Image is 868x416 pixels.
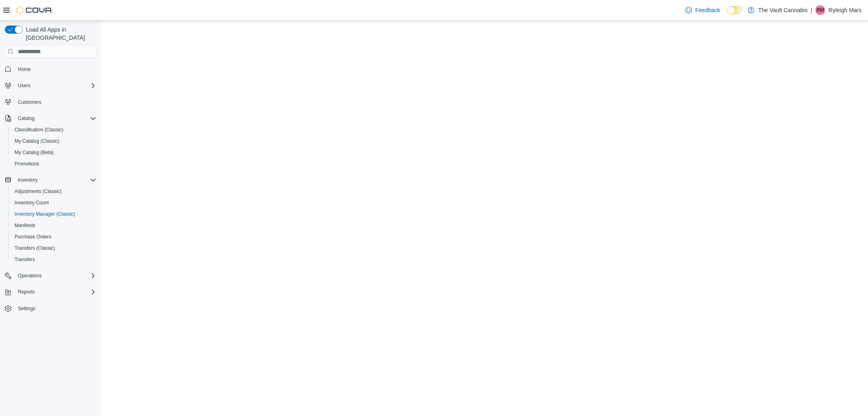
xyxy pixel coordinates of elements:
[8,124,100,135] button: Classification (Classic)
[8,220,100,231] button: Manifests
[11,187,96,196] span: Adjustments (Classic)
[18,66,31,73] span: Home
[2,174,100,186] button: Inventory
[2,302,100,314] button: Settings
[15,271,45,281] button: Operations
[15,211,75,217] span: Inventory Manager (Classic)
[828,5,862,15] p: Ryleigh Mars
[15,81,34,90] button: Users
[11,198,52,208] a: Inventory Count
[15,234,51,240] span: Purchase Orders
[11,243,96,253] span: Transfers (Classic)
[11,136,63,146] a: My Catalog (Classic)
[15,175,41,185] button: Inventory
[2,96,100,108] button: Customers
[11,159,96,169] span: Promotions
[758,5,808,15] p: The Vault Cannabis
[11,232,55,242] a: Purchase Orders
[18,289,35,295] span: Reports
[15,161,39,167] span: Promotions
[18,99,41,105] span: Customers
[15,175,96,185] span: Inventory
[15,149,54,156] span: My Catalog (Beta)
[15,199,49,206] span: Inventory Count
[11,221,96,230] span: Manifests
[8,147,100,158] button: My Catalog (Beta)
[11,187,65,196] a: Adjustments (Classic)
[15,271,96,281] span: Operations
[15,287,96,297] span: Reports
[23,26,96,42] span: Load All Apps in [GEOGRAPHIC_DATA]
[8,135,100,147] button: My Catalog (Classic)
[11,125,67,135] a: Classification (Classic)
[11,255,96,264] span: Transfers
[8,254,100,265] button: Transfers
[11,125,96,135] span: Classification (Classic)
[815,5,825,15] div: Ryleigh Mars
[695,6,720,14] span: Feedback
[15,256,35,263] span: Transfers
[16,6,53,14] img: Cova
[11,209,79,219] a: Inventory Manager (Classic)
[2,286,100,298] button: Reports
[682,2,723,18] a: Feedback
[18,82,30,89] span: Users
[11,243,58,253] a: Transfers (Classic)
[2,63,100,75] button: Home
[15,245,55,251] span: Transfers (Classic)
[8,231,100,242] button: Purchase Orders
[8,186,100,197] button: Adjustments (Classic)
[18,272,42,279] span: Operations
[15,97,45,107] a: Customers
[15,127,64,133] span: Classification (Classic)
[8,158,100,169] button: Promotions
[811,5,813,15] p: |
[15,222,35,229] span: Manifests
[11,255,38,264] a: Transfers
[15,64,96,74] span: Home
[727,6,744,15] input: Dark Mode
[15,97,96,107] span: Customers
[15,81,96,90] span: Users
[11,148,96,157] span: My Catalog (Beta)
[15,303,96,313] span: Settings
[2,80,100,91] button: Users
[18,115,34,122] span: Catalog
[11,136,96,146] span: My Catalog (Classic)
[11,221,38,230] a: Manifests
[11,159,43,169] a: Promotions
[2,270,100,281] button: Operations
[15,64,34,74] a: Home
[8,197,100,208] button: Inventory Count
[8,208,100,220] button: Inventory Manager (Classic)
[18,305,35,312] span: Settings
[5,60,96,335] nav: Complex example
[18,177,38,183] span: Inventory
[8,242,100,254] button: Transfers (Classic)
[15,304,38,313] a: Settings
[2,113,100,124] button: Catalog
[15,114,38,123] button: Catalog
[11,198,96,208] span: Inventory Count
[15,114,96,123] span: Catalog
[817,5,824,15] span: RM
[11,209,96,219] span: Inventory Manager (Classic)
[15,138,60,144] span: My Catalog (Classic)
[11,232,96,242] span: Purchase Orders
[11,148,57,157] a: My Catalog (Beta)
[15,188,62,195] span: Adjustments (Classic)
[15,287,38,297] button: Reports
